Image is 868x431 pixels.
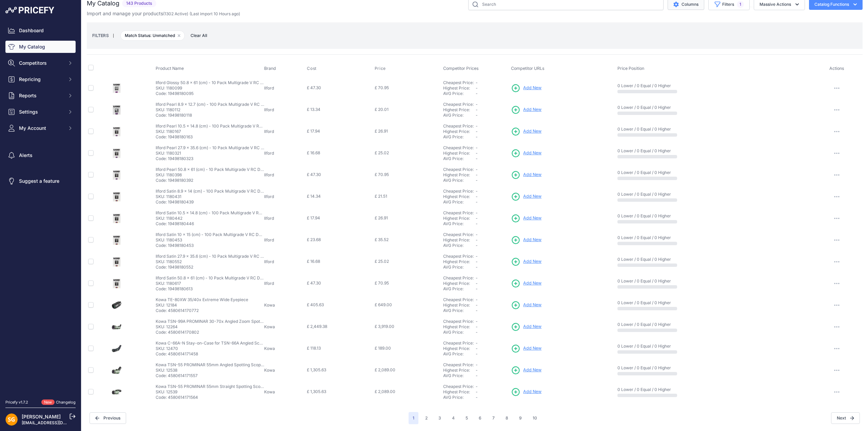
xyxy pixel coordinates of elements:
a: Cheapest Price: [443,319,474,324]
button: Clear All [187,32,211,39]
a: Changelog [56,400,76,405]
span: £ 17.94 [307,129,320,134]
span: £ 2,449.38 [307,324,327,329]
span: £ 26.91 [375,129,388,134]
p: Kowa C-66A-N Stay-on-Case for TSN-66A Angled Scope [156,340,264,346]
button: Go to page 4 [448,412,459,424]
p: SKU: 1180099 [156,85,264,91]
button: Go to page 8 [501,412,512,424]
p: SKU: 1180552 [156,259,264,265]
p: Code: 19498180323 [156,156,264,161]
span: £ 26.91 [375,215,388,220]
span: - [476,91,478,96]
p: Kowa TSN-99A PROMINAR 30-70x Angled Zoom Spotting Scope Kit [156,319,264,324]
p: Code: 4580614170802 [156,330,264,335]
span: £ 16.68 [307,150,320,155]
span: Add New [523,237,541,243]
a: Add New [511,127,541,136]
span: Product Name [156,66,184,71]
p: SKU: 12539 [156,389,264,395]
div: Highest Price: [443,194,476,199]
span: - [476,362,478,367]
span: £ 25.02 [375,259,389,264]
div: AVG Price: [443,395,476,400]
span: Brand [264,66,276,71]
a: Alerts [5,149,76,161]
p: Ilford Pearl 50.8 x 61 (cm) - 10 Pack Multigrade V RC Deluxe Photographic Paper [156,167,264,172]
div: Pricefy v1.7.2 [5,399,28,405]
p: Ilford Pearl 8.9 x 12.7 (cm) - 100 Pack Multigrade V RC Deluxe Photographic Paper [156,102,264,107]
a: Cheapest Price: [443,210,474,215]
span: - [476,351,478,356]
p: Kowa TE-80XW 35/40x Extreme Wide Eyepiece [156,297,248,302]
p: 0 Lower / 0 Equal / 0 Higher [617,192,806,197]
button: Settings [5,106,76,118]
span: - [476,113,478,118]
p: SKU: 1180431 [156,194,264,199]
span: - [476,145,478,150]
p: Code: 19498180392 [156,178,264,183]
span: - [476,286,478,291]
span: - [476,275,478,280]
div: Highest Price: [443,324,476,330]
span: Add New [523,106,541,113]
div: AVG Price: [443,91,476,96]
span: - [476,156,478,161]
a: [PERSON_NAME] [22,414,61,419]
span: Settings [19,109,63,115]
p: 0 Lower / 0 Equal / 0 Higher [617,105,806,110]
span: Match Status: Unmatched [120,31,185,41]
p: 0 Lower / 0 Equal / 0 Higher [617,213,806,219]
span: ( ) [163,11,188,16]
p: 0 Lower / 0 Equal / 0 Higher [617,387,806,392]
p: Import and manage your products [87,10,240,17]
span: Add New [523,193,541,200]
p: Code: 19498180118 [156,113,264,118]
div: Highest Price: [443,259,476,265]
span: - [476,389,478,394]
span: - [476,346,478,351]
p: SKU: 1180617 [156,281,264,286]
p: Ilford [264,151,304,156]
span: Add New [523,258,541,265]
p: Ilford Satin 50.8 x 61 (cm) - 10 Pack Multigrade V RC Deluxe Photographic Paper [156,275,264,281]
p: Ilford Satin 27.9 x 35.6 (cm) - 10 Pack Multigrade V RC Deluxe Photographic Paper [156,254,264,259]
span: - [476,259,478,264]
a: Add New [511,257,541,267]
span: Competitors [19,60,63,66]
p: Ilford Glossy 50.8 x 61 (cm) - 10 Pack Multigrade V RC Deluxe Photographic Paper [156,80,264,85]
span: - [476,373,478,378]
p: 0 Lower / 0 Equal / 0 Higher [617,257,806,262]
span: - [476,302,478,308]
span: £ 189.00 [375,346,391,351]
div: AVG Price: [443,373,476,378]
span: - [476,129,478,134]
span: Add New [523,345,541,352]
span: £ 2,089.00 [375,389,395,394]
span: - [476,232,478,237]
p: SKU: 12184 [156,302,248,308]
button: Price [375,66,387,71]
span: - [476,189,478,194]
span: - [476,368,478,373]
p: Ilford Satin 10.5 x 14.8 (cm) - 100 Pack Multigrade V RC Deluxe Photographic Paper [156,210,264,216]
span: - [476,330,478,335]
span: - [476,167,478,172]
span: - [476,151,478,156]
a: Add New [511,366,541,375]
button: My Account [5,122,76,134]
span: Price [375,66,386,71]
p: 0 Lower / 0 Equal / 0 Higher [617,83,806,89]
span: - [476,107,478,112]
a: Cheapest Price: [443,232,474,237]
p: Ilford [264,172,304,178]
span: £ 118.13 [307,346,321,351]
a: Cheapest Price: [443,340,474,346]
div: AVG Price: [443,221,476,227]
span: Add New [523,215,541,221]
span: Competitor Prices [443,66,479,71]
div: AVG Price: [443,286,476,292]
div: Highest Price: [443,389,476,395]
p: SKU: 1180442 [156,216,264,221]
span: £ 16.68 [307,259,320,264]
